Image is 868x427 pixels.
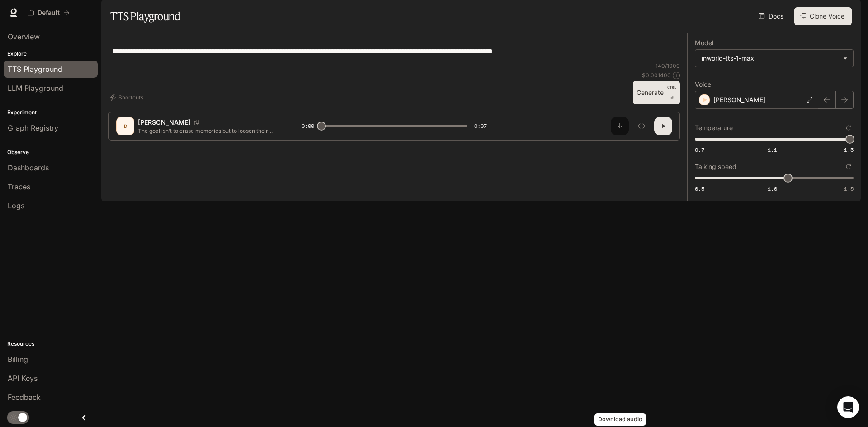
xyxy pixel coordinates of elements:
span: 1.0 [768,185,777,192]
p: [PERSON_NAME] [138,118,190,127]
div: Open Intercom Messenger [837,396,859,418]
p: Temperature [695,125,733,131]
span: 0.7 [695,146,704,154]
h1: TTS Playground [110,7,180,25]
p: Default [38,9,60,17]
span: 0:00 [302,122,314,131]
p: ⏎ [667,84,676,101]
button: All workspaces [24,4,74,22]
button: GenerateCTRL +⏎ [633,81,680,104]
button: Clone Voice [794,7,852,25]
p: Model [695,40,713,46]
div: Download audio [594,413,646,426]
p: 140 / 1000 [656,62,680,70]
button: Copy Voice ID [190,120,203,125]
span: 0:07 [474,122,487,131]
span: 1.1 [768,146,777,154]
button: Download audio [611,117,629,135]
span: 1.5 [844,146,854,154]
div: D [118,119,132,133]
span: 0.5 [695,185,704,192]
button: Shortcuts [108,90,147,104]
span: 1.5 [844,185,854,192]
p: Talking speed [695,164,736,170]
button: Reset to default [844,162,854,172]
a: Docs [757,7,787,25]
div: inworld-tts-1-max [702,54,839,63]
button: Reset to default [844,123,854,133]
div: inworld-tts-1-max [695,50,853,67]
p: [PERSON_NAME] [713,95,765,104]
button: Inspect [632,117,651,135]
p: The goal isn’t to erase memories but to loosen their grip. What feeling comes up most when you th... [138,127,280,135]
p: CTRL + [667,84,676,95]
p: $ 0.001400 [642,71,671,79]
p: Voice [695,81,711,88]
